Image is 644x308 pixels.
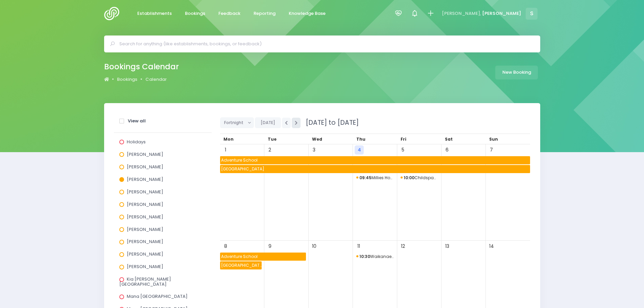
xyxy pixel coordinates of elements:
a: Bookings [180,7,211,20]
span: Waikanae Homeschool Co-op [356,253,394,261]
span: S [526,8,538,20]
button: Fortnight [220,117,254,128]
span: [PERSON_NAME] [127,164,163,170]
span: Te Ra School [220,261,262,269]
span: Fri [401,136,406,142]
span: Tue [268,136,277,142]
span: Establishments [137,10,172,17]
input: Search for anything (like establishments, bookings, or feedback) [119,39,531,49]
span: [PERSON_NAME] [127,189,163,195]
span: Sat [445,136,453,142]
span: Adventure School [220,156,530,164]
a: Calendar [145,76,167,83]
span: [PERSON_NAME] [482,10,521,17]
span: Childspace Early Learning Centre -Wilton [401,174,438,182]
span: Wed [312,136,322,142]
span: Knowledge Base [289,10,326,17]
span: 2 [265,145,275,155]
span: 10 [310,242,319,251]
span: 8 [221,242,230,251]
strong: View all [128,118,146,124]
a: Feedback [213,7,246,20]
span: Reporting [254,10,276,17]
span: 11 [354,242,363,251]
span: 9 [265,242,275,251]
strong: 09:45 [359,175,372,181]
span: 5 [398,145,407,155]
a: Knowledge Base [283,7,331,20]
span: Holidays [127,139,146,145]
img: Logo [104,7,123,20]
span: 6 [443,145,452,155]
span: Mon [223,136,234,142]
span: [PERSON_NAME], [442,10,481,17]
span: 14 [487,242,496,251]
span: 3 [310,145,319,155]
span: Kia [PERSON_NAME][GEOGRAPHIC_DATA] [119,276,171,287]
strong: 10:30 [359,254,370,259]
span: Bookings [185,10,205,17]
span: [PERSON_NAME] [127,176,163,183]
span: [PERSON_NAME] [127,151,163,158]
span: [PERSON_NAME] [127,226,163,233]
span: [PERSON_NAME] [127,214,163,220]
span: Fortnight [224,118,245,128]
span: 7 [487,145,496,155]
span: Te Ra School [220,165,530,173]
span: [DATE] to [DATE] [302,118,359,127]
span: Millies House Oxford St Kindy [356,174,394,182]
span: 4 [355,145,364,155]
span: Mana [GEOGRAPHIC_DATA] [127,293,188,300]
span: [PERSON_NAME] [127,201,163,208]
a: Bookings [117,76,137,83]
a: Reporting [248,7,281,20]
a: Establishments [132,7,177,20]
span: 12 [398,242,407,251]
button: [DATE] [255,117,281,128]
span: Feedback [218,10,240,17]
h2: Bookings Calendar [104,62,179,71]
span: [PERSON_NAME] [127,263,163,270]
span: [PERSON_NAME] [127,238,163,245]
strong: 10:00 [404,175,414,181]
span: Adventure School [220,253,306,261]
a: New Booking [495,66,538,79]
span: 13 [443,242,452,251]
span: 1 [221,145,230,155]
span: Sun [489,136,498,142]
span: [PERSON_NAME] [127,251,163,257]
span: Thu [356,136,365,142]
